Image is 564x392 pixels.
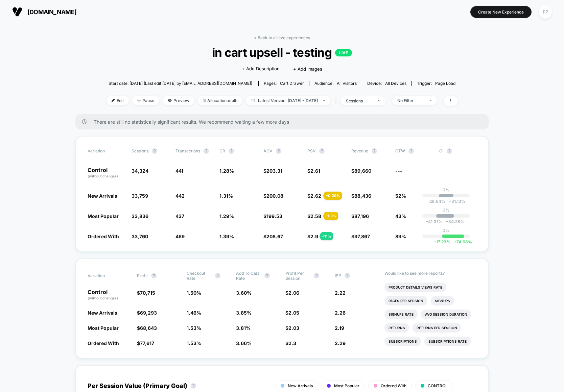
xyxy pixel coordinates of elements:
span: 33,836 [132,213,148,219]
span: 3.60 % [236,290,252,296]
span: $ [263,168,282,174]
div: Pages: [264,81,304,86]
p: | [445,213,447,218]
span: cart drawer [280,81,304,86]
span: There are still no statistically significant results. We recommend waiting a few more days [94,119,475,125]
span: IPP [335,273,341,278]
span: 69,293 [140,310,157,316]
span: Transactions [175,148,200,153]
span: 1.31 % [219,193,233,199]
span: (without changes) [88,296,118,300]
div: - 1.3 % [324,212,338,220]
span: Sessions [132,148,148,153]
span: $ [307,168,320,174]
span: $ [351,234,370,239]
li: Product Details Views Rate [384,283,446,292]
span: 89,660 [354,168,371,174]
img: calendar [251,99,255,102]
span: 1.53 % [187,325,201,331]
span: $ [351,213,369,219]
span: 2.03 [288,325,299,331]
div: Audience: [314,81,357,86]
button: ? [447,148,452,154]
p: 0% [443,228,449,233]
span: 97,867 [354,234,370,239]
span: Edit [107,96,129,105]
a: < Back to all live experiences [254,35,310,40]
div: No Filter [397,98,424,103]
span: CI [439,148,476,154]
li: Signups Rate [384,310,418,319]
span: --- [395,168,402,174]
div: PP [539,5,552,19]
button: ? [229,148,234,154]
span: + [454,239,456,244]
span: 68,643 [140,325,157,331]
span: Ordered With [381,383,406,388]
span: 469 [175,234,185,239]
button: Create New Experience [470,6,532,18]
span: 1.46 % [187,310,201,316]
span: 31.13 % [445,199,465,204]
span: + Add Description [242,66,280,72]
span: 77,617 [140,340,154,346]
span: 2.26 [335,310,346,316]
p: LIVE [335,49,352,56]
button: ? [319,148,325,154]
span: + [446,219,448,224]
span: CONTROL [428,383,448,388]
span: 2.61 [310,168,320,174]
span: 199.53 [266,213,282,219]
span: 34.28 % [442,219,464,224]
span: $ [285,290,299,296]
div: + 11 % [320,232,333,240]
span: New Arrivals [288,383,313,388]
button: ? [314,273,319,278]
img: rebalance [203,99,206,102]
span: $ [263,234,283,239]
span: Variation [88,148,125,154]
span: -29.64 % [427,199,445,204]
span: Device: [362,81,412,86]
span: 2.58 [310,213,321,219]
span: 208.67 [266,234,283,239]
span: Allocation: multi [198,96,242,105]
button: ? [408,148,414,154]
span: [DOMAIN_NAME] [27,8,76,16]
span: in cart upsell - testing [124,45,440,59]
span: 88,436 [354,193,371,199]
span: 3.66 % [236,340,252,346]
img: edit [112,99,115,102]
span: 87,196 [354,213,369,219]
span: 89% [395,234,406,239]
li: Pages Per Session [384,296,427,305]
p: Would like to see more reports? [384,271,477,276]
img: end [323,100,325,101]
span: 200.08 [266,193,283,199]
span: -41.31 % [426,219,442,224]
span: PSV [307,148,316,153]
img: end [378,100,380,101]
span: 34,324 [132,168,148,174]
img: end [137,99,141,102]
span: 1.53 % [187,340,201,346]
button: ? [264,273,270,278]
p: | [445,233,447,238]
span: $ [307,193,321,199]
span: 2.06 [288,290,299,296]
span: $ [137,340,154,346]
span: New Arrivals [88,193,117,199]
span: $ [351,193,371,199]
span: 2.9 [310,234,318,239]
button: ? [215,273,220,278]
span: 43% [395,213,406,219]
span: 2.22 [335,290,346,296]
span: 70,715 [140,290,155,296]
span: OTW [395,148,432,154]
span: 2.19 [335,325,344,331]
span: $ [263,213,282,219]
li: Returns [384,323,409,333]
li: Returns Per Session [413,323,461,333]
span: New Arrivals [88,310,117,316]
span: + [449,199,451,204]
